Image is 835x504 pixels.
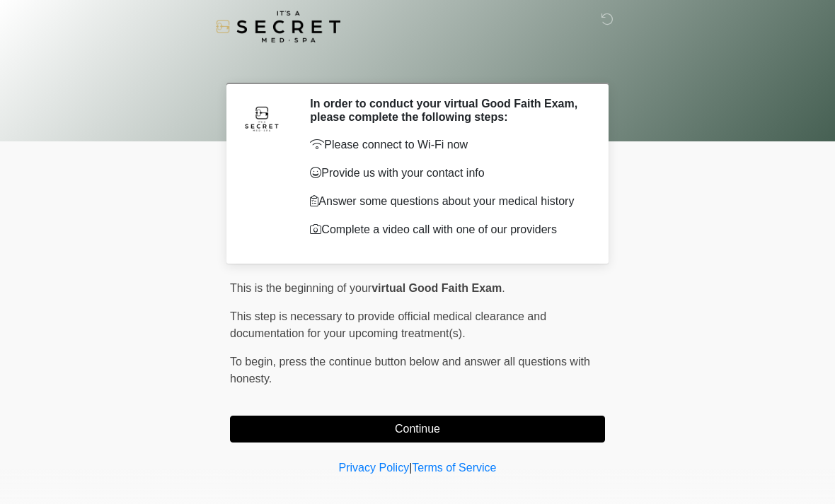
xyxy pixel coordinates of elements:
a: Privacy Policy [339,462,410,474]
span: This is the beginning of your [230,282,372,294]
p: Please connect to Wi-Fi now [310,136,584,153]
p: Complete a video call with one of our providers [310,221,584,238]
span: This step is necessary to provide official medical clearance and documentation for your upcoming ... [230,310,546,339]
span: press the continue button below and answer all questions with honesty. [230,356,590,385]
p: Answer some questions about your medical history [310,193,584,210]
h2: In order to conduct your virtual Good Faith Exam, please complete the following steps: [310,97,584,124]
button: Continue [230,416,605,443]
a: | [409,462,412,474]
span: . [502,282,505,294]
strong: virtual Good Faith Exam [372,282,502,294]
h1: ‎ ‎ [219,51,616,77]
img: Agent Avatar [241,97,283,139]
img: It's A Secret Med Spa Logo [216,11,340,42]
a: Terms of Service [412,462,496,474]
span: To begin, [230,356,279,368]
p: Provide us with your contact info [310,165,584,182]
